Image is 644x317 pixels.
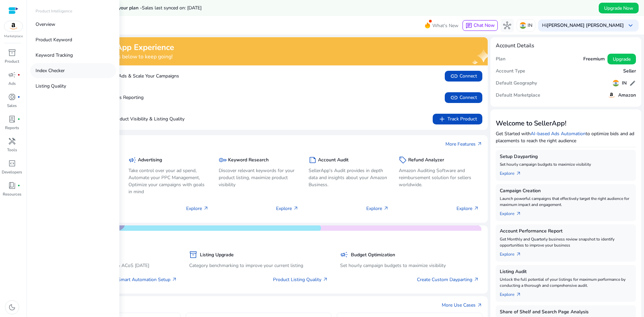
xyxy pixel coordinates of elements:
[200,252,234,258] h5: Listing Upgrade
[450,72,458,80] span: link
[503,21,511,30] span: hub
[516,292,521,297] span: arrow_outward
[432,20,459,32] span: What's New
[607,91,615,99] img: amazon.svg
[500,196,632,208] p: Launch powerful campaigns that effectively target the right audience for maximum impact and engag...
[613,56,631,63] span: Upgrade
[445,92,482,103] button: linkConnect
[474,277,479,282] span: arrow_outward
[457,205,479,212] p: Explore
[44,5,202,11] h5: Data syncs run less frequently on your plan -
[445,141,482,148] a: More Featuresarrow_outward
[186,205,209,212] p: Explore
[496,119,636,127] h3: Welcome to SellerApp!
[36,8,72,14] p: Product Intelligence
[309,156,317,164] span: summarize
[500,288,527,298] a: Explorearrow_outward
[383,206,389,211] span: arrow_outward
[500,208,527,217] a: Explorearrow_outward
[36,52,73,59] p: Keyword Tracking
[607,54,636,64] button: Upgrade
[3,191,21,197] p: Resources
[7,147,17,153] p: Tools
[8,81,16,87] p: Ads
[2,169,22,175] p: Developers
[8,303,16,311] span: dark_mode
[118,276,177,283] a: Smart Automation Setup
[8,71,16,79] span: campaign
[500,167,527,177] a: Explorearrow_outward
[623,68,636,74] h5: Seller
[531,130,586,137] a: AI-based Ads Automation
[293,206,299,211] span: arrow_outward
[4,21,22,31] img: amazon.svg
[351,252,395,258] h5: Budget Optimization
[408,157,444,163] h5: Refund Analyzer
[219,156,227,164] span: key
[17,184,20,187] span: fiber_manual_record
[433,114,482,124] button: addTrack Product
[36,21,55,28] p: Overview
[612,80,619,87] img: in.svg
[36,36,72,43] p: Product Keyword
[496,68,525,74] h5: Account Type
[4,34,23,39] p: Marketplace
[516,171,521,176] span: arrow_outward
[189,262,328,269] p: Category benchmarking to improve your current listing
[189,251,197,259] span: inventory_2
[399,167,479,188] p: Amazon Auditing Software and reimbursement solution for sellers worldwide.
[8,115,16,123] span: lab_profile
[7,103,17,109] p: Sales
[340,251,348,259] span: campaign
[622,81,627,86] h5: IN
[450,72,477,80] span: Connect
[618,93,636,98] h5: Amazon
[172,277,177,282] span: arrow_outward
[417,276,479,283] a: Create Custom Dayparting
[500,188,632,194] h5: Campaign Creation
[445,71,482,82] button: linkConnect
[463,20,498,31] button: chatChat Now
[8,181,16,190] span: book_4
[496,43,534,49] h4: Account Details
[500,228,632,234] h5: Account Performance Report
[8,137,16,145] span: handyman
[500,276,632,288] p: Unlock the full potential of your listings for maximum performance by conducting a thorough and c...
[219,167,299,188] p: Discover relevant keywords for your product listing, maximize product visibility
[500,248,527,258] a: Explorearrow_outward
[5,58,19,64] p: Product
[8,93,16,101] span: donut_small
[36,83,66,90] p: Listing Quality
[516,211,521,216] span: arrow_outward
[627,21,635,30] span: keyboard_arrow_down
[17,73,20,76] span: fiber_manual_record
[500,154,632,160] h5: Setup Dayparting
[17,96,20,98] span: fiber_manual_record
[450,94,477,102] span: Connect
[309,167,389,188] p: SellerApp's Audit provides in depth data and insights about your Amazon Business.
[8,49,16,57] span: inventory_2
[228,157,269,163] h5: Keyword Research
[17,118,20,120] span: fiber_manual_record
[547,22,624,29] b: [PERSON_NAME] [PERSON_NAME]
[583,56,605,62] h5: Freemium
[138,157,162,163] h5: Advertising
[8,159,16,167] span: code_blocks
[516,252,521,257] span: arrow_outward
[604,5,633,12] span: Upgrade Now
[496,130,636,144] p: Get Started with to optimize bids and ad placements to reach the right audience
[36,67,65,74] p: Index Checker
[474,206,479,211] span: arrow_outward
[318,157,348,163] h5: Account Audit
[128,167,209,195] p: Take control over your ad spend, Automate your PPC Management, Optimize your campaigns with goals...
[273,276,328,283] a: Product Listing Quality
[399,156,407,164] span: sell
[629,80,636,87] span: edit
[500,161,632,167] p: Set hourly campaign budgets to maximize visibility
[438,115,477,123] span: Track Product
[474,22,495,29] span: Chat Now
[542,23,624,28] p: Hi
[142,5,202,11] span: Sales last synced on: [DATE]
[323,277,328,282] span: arrow_outward
[340,262,479,269] p: Set hourly campaign budgets to maximize visibility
